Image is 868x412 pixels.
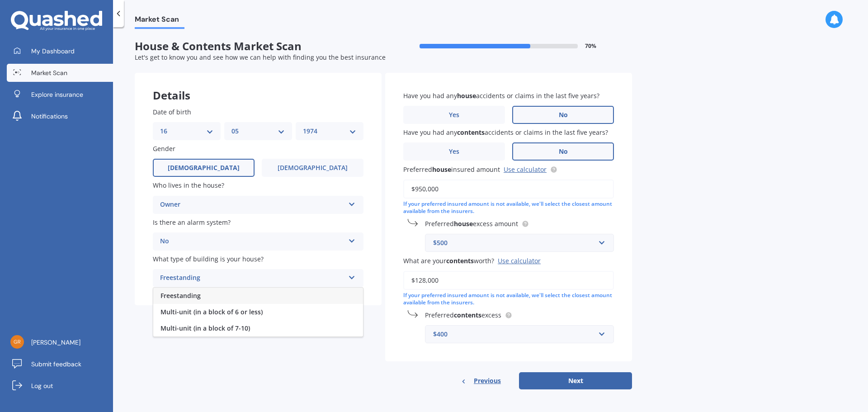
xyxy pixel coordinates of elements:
span: Preferred insured amount [403,165,500,174]
input: Enter amount [403,271,614,290]
button: Next [519,372,632,389]
div: No [160,236,344,247]
span: Submit feedback [31,360,81,369]
span: Explore insurance [31,90,83,99]
span: [PERSON_NAME] [31,338,80,347]
div: Use calculator [498,256,541,265]
div: If your preferred insured amount is not available, we'll select the closest amount available from... [403,200,614,216]
b: house [432,165,451,174]
div: If your preferred insured amount is not available, we'll select the closest amount available from... [403,292,614,307]
div: Owner [160,199,344,210]
span: My Dashboard [31,47,75,56]
b: contents [446,256,474,265]
a: Log out [7,377,113,395]
span: No [559,148,568,156]
span: Have you had any accidents or claims in the last five years? [403,128,608,137]
span: House & Contents Market Scan [135,40,383,53]
img: 457626593c8d53acd7c20de1b5ec84c4 [10,335,24,349]
span: Freestanding [160,291,201,300]
span: Date of birth [153,108,191,116]
span: Let's get to know you and see how we can help with finding you the best insurance [135,53,386,62]
span: Yes [449,111,459,119]
b: house [454,219,473,228]
span: Who lives in the house? [153,181,224,190]
b: contents [454,311,481,319]
span: Previous [474,374,501,388]
span: Market Scan [31,68,67,77]
span: Yes [449,148,459,156]
span: No [559,111,568,119]
a: [PERSON_NAME] [7,333,113,351]
span: Is there an alarm system? [153,218,231,227]
span: [DEMOGRAPHIC_DATA] [278,164,348,172]
span: Multi-unit (in a block of 6 or less) [160,308,263,316]
span: Gender [153,144,175,153]
div: $400 [433,329,595,339]
span: 70 % [585,43,596,49]
span: Have you had any accidents or claims in the last five years? [403,91,599,100]
b: contents [457,128,485,137]
b: house [457,91,476,100]
span: Market Scan [135,15,184,27]
a: My Dashboard [7,42,113,60]
span: Preferred excess amount [425,219,518,228]
span: What are your worth? [403,256,494,265]
div: $500 [433,238,595,248]
div: Details [135,73,382,100]
span: [DEMOGRAPHIC_DATA] [168,164,240,172]
a: Explore insurance [7,85,113,104]
a: Submit feedback [7,355,113,373]
span: Log out [31,381,53,390]
span: Notifications [31,112,68,121]
input: Enter amount [403,180,614,199]
div: Freestanding [160,273,344,284]
a: Use calculator [504,165,547,174]
a: Market Scan [7,64,113,82]
span: Preferred excess [425,311,501,319]
span: Multi-unit (in a block of 7-10) [160,324,250,332]
a: Notifications [7,107,113,125]
span: What type of building is your house? [153,255,264,263]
